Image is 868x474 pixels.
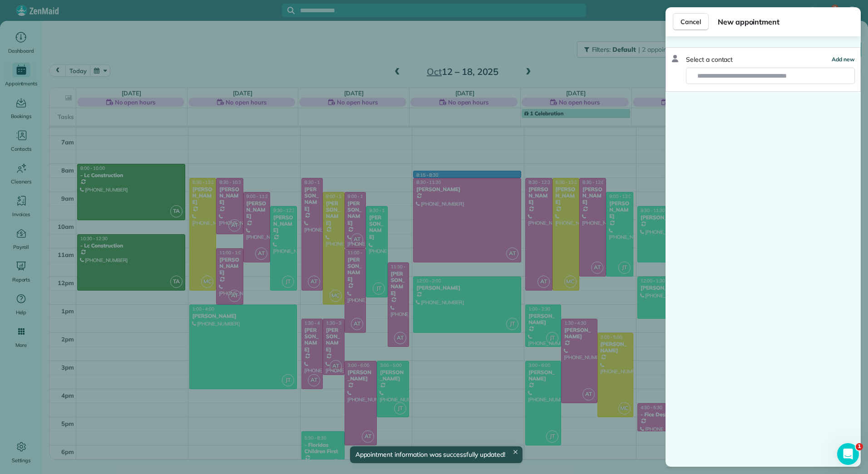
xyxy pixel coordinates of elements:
[837,443,859,465] iframe: Intercom live chat
[673,13,709,30] button: Cancel
[686,55,733,64] span: Select a contact
[681,17,701,26] span: Cancel
[832,55,855,64] button: Add new
[832,56,855,63] span: Add new
[856,443,863,450] span: 1
[718,16,853,27] span: New appointment
[350,446,522,463] div: Appointment information was successfully updated!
